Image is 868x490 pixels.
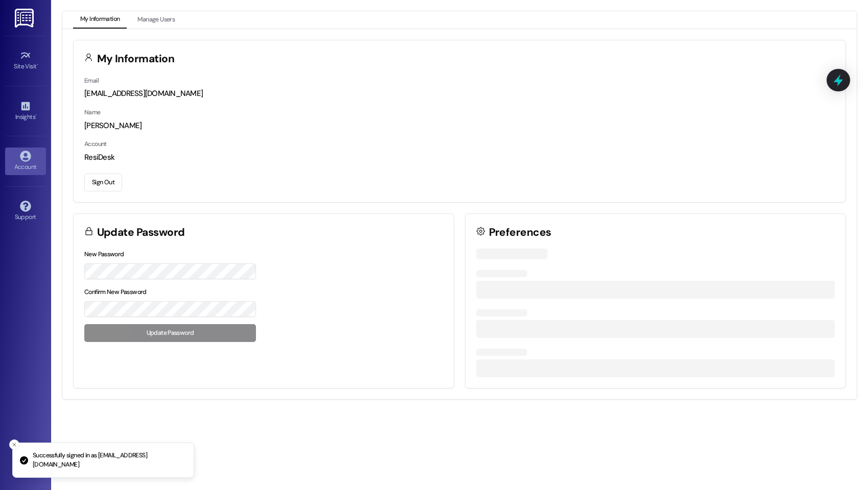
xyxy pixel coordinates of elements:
[37,61,38,68] span: •
[73,11,127,29] button: My Information
[130,11,182,29] button: Manage Users
[84,152,835,163] div: ResiDesk
[15,9,36,28] img: ResiDesk Logo
[84,174,122,191] button: Sign Out
[5,148,46,175] a: Account
[84,120,835,131] div: [PERSON_NAME]
[84,77,99,85] label: Email
[84,88,835,99] div: [EMAIL_ADDRESS][DOMAIN_NAME]
[97,227,185,238] h3: Update Password
[84,250,124,258] label: New Password
[84,140,107,148] label: Account
[84,288,147,296] label: Confirm New Password
[5,97,46,125] a: Insights •
[5,198,46,225] a: Support
[35,112,37,119] span: •
[97,54,175,64] h3: My Information
[9,439,19,450] button: Close toast
[489,227,551,238] h3: Preferences
[84,108,101,116] label: Name
[33,451,185,469] p: Successfully signed in as [EMAIL_ADDRESS][DOMAIN_NAME]
[5,47,46,75] a: Site Visit •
